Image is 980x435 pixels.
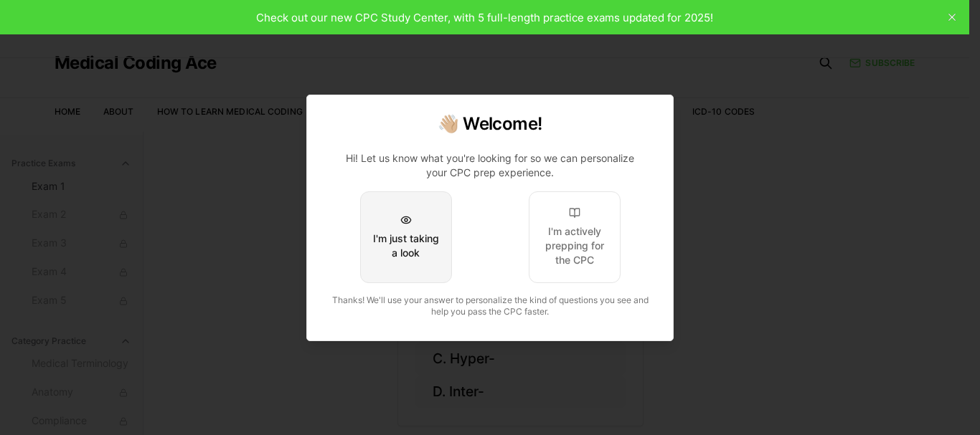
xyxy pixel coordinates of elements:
[360,191,452,283] button: I'm just taking a look
[336,151,644,180] p: Hi! Let us know what you're looking for so we can personalize your CPC prep experience.
[372,231,440,260] div: I'm just taking a look
[541,224,608,267] div: I'm actively prepping for the CPC
[324,113,656,135] h2: 👋🏼 Welcome!
[332,295,649,317] span: Thanks! We'll use your answer to personalize the kind of questions you see and help you pass the ...
[529,191,621,283] button: I'm actively prepping for the CPC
